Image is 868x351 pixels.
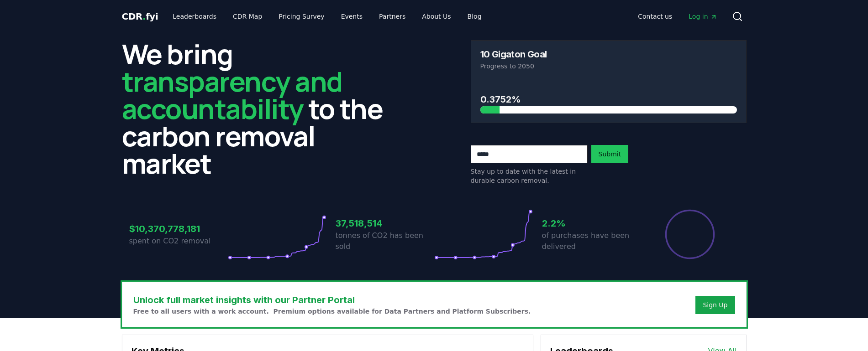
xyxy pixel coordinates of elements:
h3: 2.2% [542,217,641,230]
p: Progress to 2050 [480,62,737,71]
p: Free to all users with a work account. Premium options available for Data Partners and Platform S... [133,307,531,316]
h3: $10,370,778,181 [129,222,228,236]
span: . [142,11,146,22]
h3: Unlock full market insights with our Partner Portal [133,293,531,307]
a: About Us [415,8,458,25]
a: Blog [460,8,489,25]
a: Events [334,8,370,25]
button: Sign Up [695,296,735,314]
div: Percentage of sales delivered [664,209,715,260]
p: Stay up to date with the latest in durable carbon removal. [471,167,588,185]
a: Log in [681,8,724,25]
a: Sign Up [703,300,727,310]
p: of purchases have been delivered [542,230,641,252]
a: Pricing Survey [271,8,331,25]
nav: Main [631,8,724,25]
h3: 0.3752% [480,93,737,106]
p: tonnes of CO2 has been sold [336,230,434,252]
a: CDR Map [226,8,269,25]
a: Leaderboards [165,8,224,25]
h2: We bring to the carbon removal market [122,40,398,177]
a: CDR.fyi [122,10,158,23]
a: Partners [372,8,413,25]
button: Submit [591,145,629,163]
span: Log in [689,12,717,21]
span: transparency and accountability [122,62,342,127]
h3: 10 Gigaton Goal [480,50,547,59]
h3: 37,518,514 [336,217,434,230]
p: spent on CO2 removal [129,236,228,247]
span: CDR fyi [122,11,158,22]
nav: Main [165,8,489,25]
a: Contact us [631,8,679,25]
